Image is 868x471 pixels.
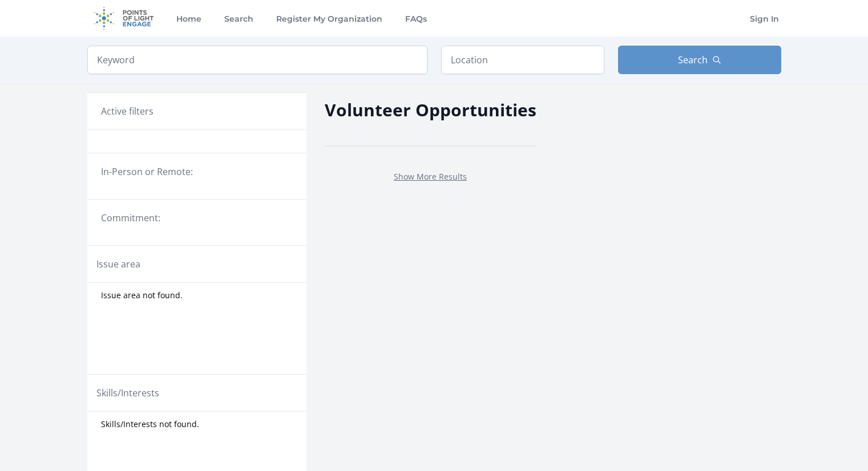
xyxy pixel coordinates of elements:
[101,104,154,118] h3: Active filters
[678,53,708,67] span: Search
[101,165,293,178] legend: In-Person or Remote:
[96,257,140,271] legend: Issue area
[325,97,536,123] h2: Volunteer Opportunities
[101,419,199,430] span: Skills/Interests not found.
[441,46,604,74] input: Location
[101,211,293,225] legend: Commitment:
[96,386,159,400] legend: Skills/Interests
[101,290,183,301] span: Issue area not found.
[618,46,781,74] button: Search
[394,171,467,182] a: Show More Results
[87,46,427,74] input: Keyword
